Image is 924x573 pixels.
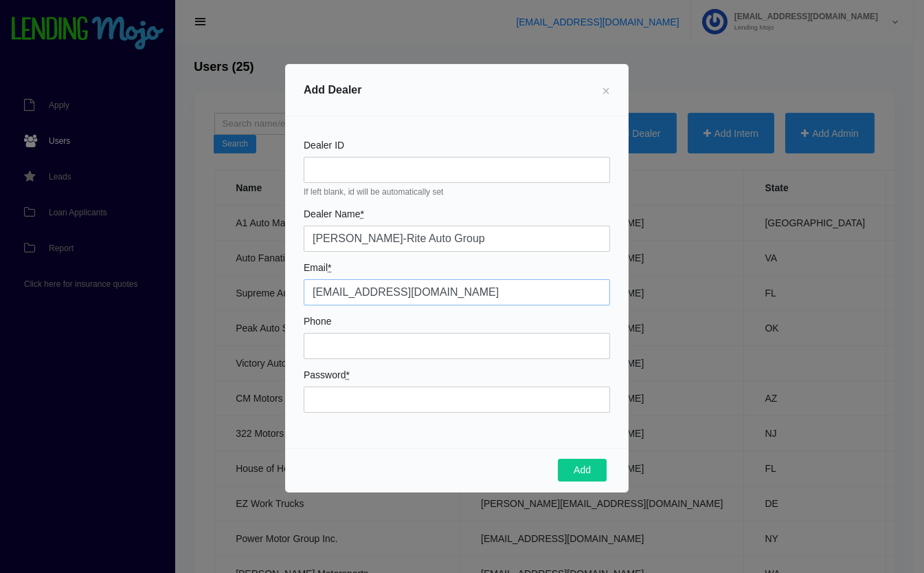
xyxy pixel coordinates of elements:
[346,369,349,380] abbr: required
[591,71,621,109] button: Close
[304,140,344,150] label: Dealer ID
[558,459,607,482] button: Add
[602,83,610,98] span: ×
[304,263,331,272] label: Email
[360,208,363,219] abbr: required
[304,82,361,98] h5: Add Dealer
[328,262,331,273] abbr: required
[304,186,610,198] small: If left blank, id will be automatically set
[304,209,364,219] label: Dealer Name
[304,316,331,326] label: Phone
[304,370,350,380] label: Password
